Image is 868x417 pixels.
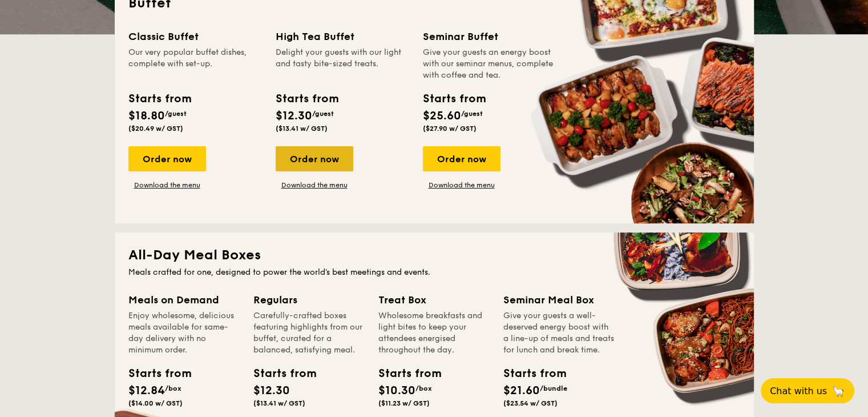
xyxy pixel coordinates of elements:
[423,125,477,133] span: ($27.90 w/ GST)
[378,365,430,382] div: Starts from
[378,384,415,398] span: $10.30
[128,399,183,407] span: ($14.00 w/ GST)
[461,110,483,118] span: /guest
[503,310,615,356] div: Give your guests a well-deserved energy boost with a line-up of meals and treats for lunch and br...
[770,386,827,396] span: Chat with us
[128,109,165,123] span: $18.80
[423,90,485,107] div: Starts from
[423,109,461,123] span: $25.60
[503,365,555,382] div: Starts from
[128,292,240,308] div: Meals on Demand
[253,310,365,356] div: Carefully-crafted boxes featuring highlights from our buffet, curated for a balanced, satisfying ...
[128,310,240,356] div: Enjoy wholesome, delicious meals available for same-day delivery with no minimum order.
[503,399,558,407] span: ($23.54 w/ GST)
[253,399,305,407] span: ($13.41 w/ GST)
[128,29,262,45] div: Classic Buffet
[253,365,305,382] div: Starts from
[378,310,490,356] div: Wholesome breakfasts and light bites to keep your attendees energised throughout the day.
[253,292,365,308] div: Regulars
[128,90,191,107] div: Starts from
[128,246,740,264] h2: All-Day Meal Boxes
[415,384,432,392] span: /box
[378,399,430,407] span: ($11.23 w/ GST)
[128,47,262,81] div: Our very popular buffet dishes, complete with set-up.
[165,110,187,118] span: /guest
[165,384,181,392] span: /box
[831,384,845,398] span: 🦙
[761,378,854,403] button: Chat with us🦙
[378,292,490,308] div: Treat Box
[276,29,409,45] div: High Tea Buffet
[423,146,500,171] div: Order now
[312,110,334,118] span: /guest
[276,181,353,190] a: Download the menu
[276,109,312,123] span: $12.30
[423,47,556,81] div: Give your guests an energy boost with our seminar menus, complete with coffee and tea.
[276,125,328,133] span: ($13.41 w/ GST)
[128,267,740,278] div: Meals crafted for one, designed to power the world's best meetings and events.
[128,125,183,133] span: ($20.49 w/ GST)
[503,384,540,398] span: $21.60
[253,384,290,398] span: $12.30
[276,90,338,107] div: Starts from
[128,181,206,190] a: Download the menu
[503,292,615,308] div: Seminar Meal Box
[128,146,206,171] div: Order now
[128,365,180,382] div: Starts from
[423,181,500,190] a: Download the menu
[423,29,556,45] div: Seminar Buffet
[276,47,409,81] div: Delight your guests with our light and tasty bite-sized treats.
[128,384,165,398] span: $12.84
[540,384,567,392] span: /bundle
[276,146,353,171] div: Order now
